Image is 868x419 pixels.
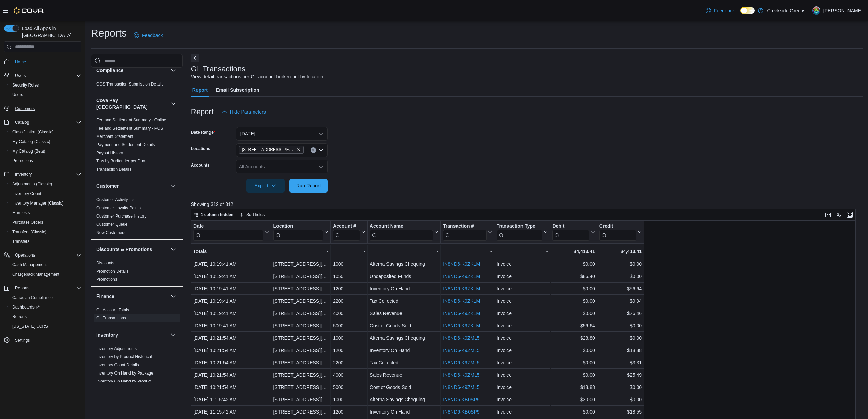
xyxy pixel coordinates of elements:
[191,146,211,152] label: Locations
[10,91,26,99] a: Users
[96,134,133,139] span: Merchant Statement
[96,346,137,351] a: Inventory Adjustments
[10,189,81,198] span: Inventory Count
[96,167,131,172] a: Transaction Details
[192,83,208,97] span: Report
[91,259,183,286] div: Discounts & Promotions
[191,108,214,116] h3: Report
[12,272,59,277] span: Chargeback Management
[96,246,152,253] h3: Discounts & Promotions
[599,285,642,293] div: $56.64
[333,260,365,268] div: 1000
[370,247,438,256] div: -
[12,139,50,144] span: My Catalog (Classic)
[552,223,595,241] button: Debit
[169,245,177,253] button: Discounts & Promotions
[237,211,267,219] button: Sort fields
[96,371,153,376] a: Inventory On Hand by Package
[193,285,269,293] div: [DATE] 10:19:41 AM
[7,189,84,198] button: Inventory Count
[370,297,438,305] div: Tax Collected
[15,285,29,291] span: Reports
[1,71,84,80] button: Users
[91,26,127,40] h1: Reports
[12,57,81,66] span: Home
[96,213,147,219] span: Customer Purchase History
[370,322,438,330] div: Cost of Goods Sold
[250,179,281,193] span: Export
[191,211,236,219] button: 1 column hidden
[96,261,114,265] a: Discounts
[15,73,26,78] span: Users
[1,56,84,66] button: Home
[193,223,269,241] button: Date
[7,198,84,208] button: Inventory Manager (Classic)
[1,250,84,260] button: Operations
[10,228,81,236] span: Transfers (Classic)
[14,7,44,14] img: Cova
[7,260,84,270] button: Cash Management
[12,118,81,127] span: Catalog
[12,284,32,292] button: Reports
[740,7,755,14] input: Dark Mode
[7,302,84,312] a: Dashboards
[333,297,365,305] div: 2200
[370,223,433,241] div: Account Name
[96,331,118,338] h3: Inventory
[599,297,642,305] div: $9.94
[12,304,40,310] span: Dashboards
[96,183,168,189] button: Customer
[236,127,328,141] button: [DATE]
[273,297,328,305] div: [STREET_ADDRESS][PERSON_NAME]
[10,199,81,207] span: Inventory Manager (Classic)
[311,147,316,153] button: Clear input
[12,191,41,196] span: Inventory Count
[96,67,123,74] h3: Compliance
[96,134,133,139] a: Merchant Statement
[96,315,126,321] span: GL Transactions
[10,147,81,155] span: My Catalog (Beta)
[552,260,595,268] div: $0.00
[12,220,43,225] span: Purchase Orders
[10,138,81,146] span: My Catalog (Classic)
[7,127,84,137] button: Classification (Classic)
[216,83,259,97] span: Email Subscription
[10,313,29,321] a: Reports
[443,335,479,341] a: IN8ND6-K9ZML5
[273,272,328,280] div: [STREET_ADDRESS][PERSON_NAME]
[497,297,548,305] div: Invoice
[497,247,548,256] div: -
[443,223,487,241] div: Transaction # URL
[370,260,438,268] div: Alterna Savings Chequing
[812,6,820,15] div: Pat McCaffrey
[10,180,55,188] a: Adjustments (Classic)
[191,201,863,208] p: Showing 312 of 312
[96,230,125,235] span: New Customers
[10,180,81,188] span: Adjustments (Classic)
[333,285,365,293] div: 1200
[273,285,328,293] div: [STREET_ADDRESS][PERSON_NAME]
[318,147,324,153] button: Open list of options
[1,283,84,293] button: Reports
[96,197,136,202] span: Customer Activity List
[96,159,145,163] a: Tips by Budtender per Day
[10,303,42,311] a: Dashboards
[552,297,595,305] div: $0.00
[703,4,737,17] a: Feedback
[10,189,44,198] a: Inventory Count
[10,261,50,269] a: Cash Management
[7,156,84,166] button: Promotions
[296,182,321,189] span: Run Report
[96,222,127,227] a: Customer Queue
[96,260,114,266] span: Discounts
[193,223,263,230] div: Date
[297,148,301,152] button: Remove 19 Reuben Crescent from selection in this group
[318,164,324,169] button: Open list of options
[201,212,233,218] span: 1 column hidden
[15,59,26,65] span: Home
[10,237,32,246] a: Transfers
[443,311,480,316] a: IN8ND6-K9ZKLM
[273,309,328,317] div: [STREET_ADDRESS][PERSON_NAME]
[7,90,84,100] button: Users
